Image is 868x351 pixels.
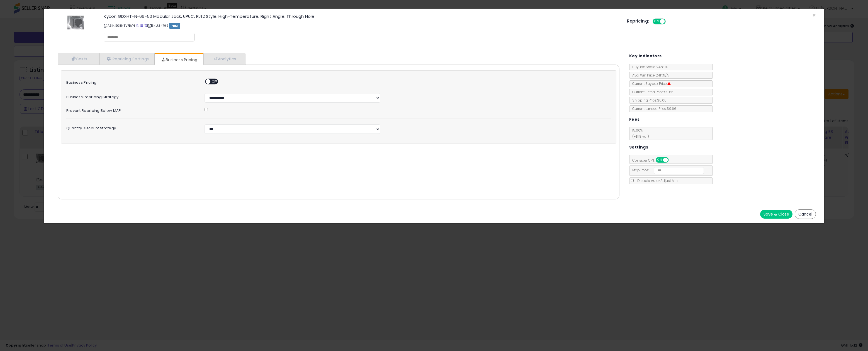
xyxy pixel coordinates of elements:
[665,19,674,24] span: OFF
[104,14,619,18] h3: Kycon GDXHT-N-66-50 Modular Jack, 6P6C, RJ12 Style, High-Temperature, Right Angle, Through Hole
[629,128,649,139] span: 15.00 %
[653,19,660,24] span: ON
[656,158,663,162] span: ON
[62,79,200,85] label: Business Pricing
[629,116,640,123] h5: Fees
[144,23,147,28] a: Your listing only
[629,98,667,103] span: Shipping Price: $0.00
[629,53,662,60] h5: Key Indicators
[62,124,200,130] label: Quantity Discount Strategy
[634,178,678,183] span: Disable Auto-Adjust Min
[629,134,649,139] span: (+$1.8 var)
[169,23,180,29] span: FBM
[62,107,200,113] label: Prevent repricing below MAP
[140,23,143,28] a: All offer listings
[629,90,674,94] span: Current Listed Price: $9.66
[58,53,100,65] a: Costs
[629,73,669,78] span: Avg. Win Price 24h: N/A
[629,65,668,69] span: BuyBox Share 24h: 0%
[629,106,676,111] span: Current Landed Price: $9.66
[210,79,219,84] span: OFF
[62,93,200,99] label: Business Repricing Strategy
[812,11,816,19] span: ×
[668,158,677,162] span: OFF
[629,158,676,163] span: Consider CPT:
[155,54,203,65] a: Business Pricing
[795,209,816,219] button: Cancel
[100,53,155,65] a: Repricing Settings
[627,19,649,23] h5: Repricing:
[67,14,84,31] img: 21jNRbt4gtL._SL60_.jpg
[629,81,671,86] span: Current Buybox Price:
[760,210,792,219] button: Save & Close
[136,23,139,28] a: BuyBox page
[104,21,619,30] p: ASIN: B08NTV7BVN | SKU: 54799
[667,82,671,85] i: Suppressed Buy Box
[629,168,704,172] span: Map Price:
[203,53,245,65] a: Analytics
[629,144,648,151] h5: Settings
